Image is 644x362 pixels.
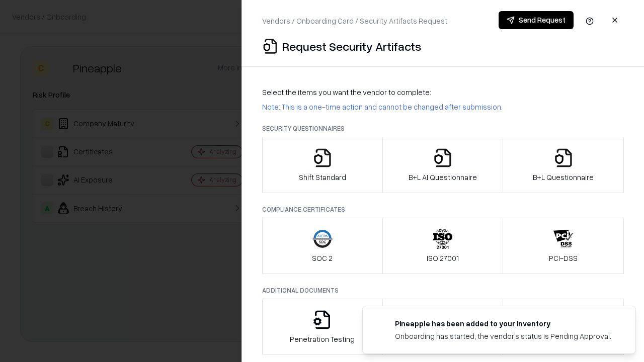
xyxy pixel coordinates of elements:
button: B+L Questionnaire [503,137,624,193]
p: SOC 2 [312,253,333,263]
button: ISO 27001 [382,218,504,274]
p: Note: This is a one-time action and cannot be changed after submission. [262,102,624,112]
button: PCI-DSS [503,218,624,274]
p: Penetration Testing [290,334,355,344]
p: Vendors / Onboarding Card / Security Artifacts Request [262,16,447,26]
p: Request Security Artifacts [282,38,421,54]
button: Shift Standard [262,137,383,193]
p: Security Questionnaires [262,124,624,133]
button: Privacy Policy [382,299,504,355]
button: SOC 2 [262,218,383,274]
button: B+L AI Questionnaire [382,137,504,193]
button: Send Request [499,11,574,29]
button: Data Processing Agreement [503,299,624,355]
button: Penetration Testing [262,299,383,355]
img: pineappleenergy.com [375,318,387,330]
p: PCI-DSS [549,253,578,263]
p: ISO 27001 [427,253,459,263]
p: Shift Standard [299,172,346,183]
p: Additional Documents [262,286,624,295]
div: Onboarding has started, the vendor's status is Pending Approval. [395,331,611,341]
div: Pineapple has been added to your inventory [395,318,611,329]
p: Compliance Certificates [262,205,624,214]
p: B+L Questionnaire [533,172,594,183]
p: Select the items you want the vendor to complete: [262,87,624,98]
p: B+L AI Questionnaire [409,172,477,183]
